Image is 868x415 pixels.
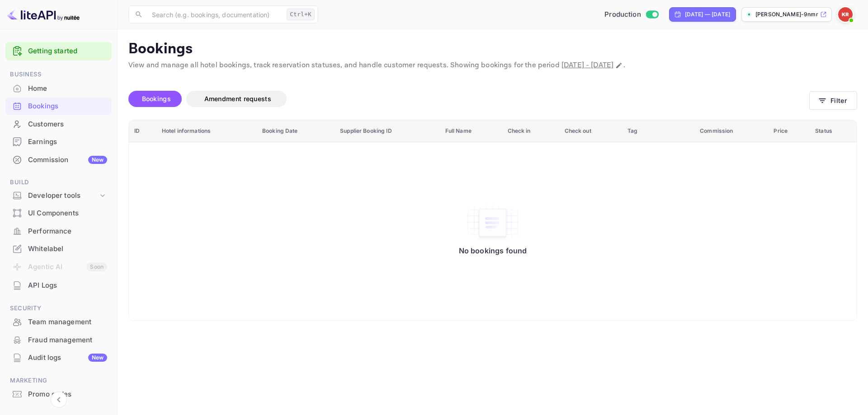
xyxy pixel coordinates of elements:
[128,40,857,58] p: Bookings
[5,205,112,222] div: UI Components
[28,155,107,165] div: Commission
[129,120,857,321] table: booking table
[51,392,67,408] button: Collapse navigation
[257,120,335,142] th: Booking Date
[28,244,107,254] div: Whitelabel
[129,120,156,142] th: ID
[622,120,694,142] th: Tag
[5,98,112,115] div: Bookings
[755,10,818,19] p: [PERSON_NAME]-9nmr2.[PERSON_NAME]...
[5,313,112,330] a: Team management
[28,137,107,147] div: Earnings
[5,205,112,221] a: UI Components
[28,335,107,345] div: Fraud management
[5,177,112,187] span: Build
[5,240,112,257] a: Whitelabel
[5,277,112,294] div: API Logs
[28,317,107,327] div: Team management
[694,120,768,142] th: Commission
[5,349,112,366] a: Audit logsNew
[5,277,112,294] a: API Logs
[5,313,112,331] div: Team management
[335,120,439,142] th: Supplier Booking ID
[561,61,613,70] span: [DATE] - [DATE]
[5,386,112,403] div: Promo codes
[601,9,662,20] div: Switch to Sandbox mode
[5,331,112,349] div: Fraud management
[5,42,112,61] div: Getting started
[559,120,623,142] th: Check out
[128,60,857,71] p: View and manage all hotel bookings, track reservation statuses, and handle customer requests. Sho...
[28,226,107,237] div: Performance
[5,116,112,132] a: Customers
[28,101,107,112] div: Bookings
[5,223,112,240] div: Performance
[204,95,271,103] span: Amendment requests
[5,240,112,258] div: Whitelabel
[685,10,730,19] div: [DATE] — [DATE]
[28,208,107,219] div: UI Components
[5,223,112,239] a: Performance
[5,376,112,386] span: Marketing
[146,5,283,23] input: Search (e.g. bookings, documentation)
[7,7,80,22] img: LiteAPI logo
[5,303,112,313] span: Security
[809,91,857,110] button: Filter
[5,80,112,97] a: Home
[88,354,107,362] div: New
[604,9,641,20] span: Production
[5,188,112,204] div: Developer tools
[440,120,502,142] th: Full Name
[128,91,809,107] div: account-settings tabs
[5,80,112,98] div: Home
[287,9,315,20] div: Ctrl+K
[5,70,112,79] span: Business
[156,120,257,142] th: Hotel informations
[28,280,107,291] div: API Logs
[5,151,112,168] a: CommissionNew
[5,151,112,169] div: CommissionNew
[28,191,98,201] div: Developer tools
[5,133,112,150] a: Earnings
[466,204,520,242] img: No bookings found
[5,98,112,114] a: Bookings
[838,7,853,22] img: Kobus Roux
[614,61,623,70] button: Change date range
[768,120,810,142] th: Price
[5,133,112,151] div: Earnings
[28,119,107,130] div: Customers
[142,95,171,103] span: Bookings
[5,349,112,367] div: Audit logsNew
[88,156,107,164] div: New
[5,331,112,348] a: Fraud management
[28,46,107,56] a: Getting started
[28,353,107,363] div: Audit logs
[459,246,527,255] p: No bookings found
[28,389,107,400] div: Promo codes
[502,120,559,142] th: Check in
[28,84,107,94] div: Home
[5,386,112,402] a: Promo codes
[5,116,112,133] div: Customers
[810,120,857,142] th: Status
